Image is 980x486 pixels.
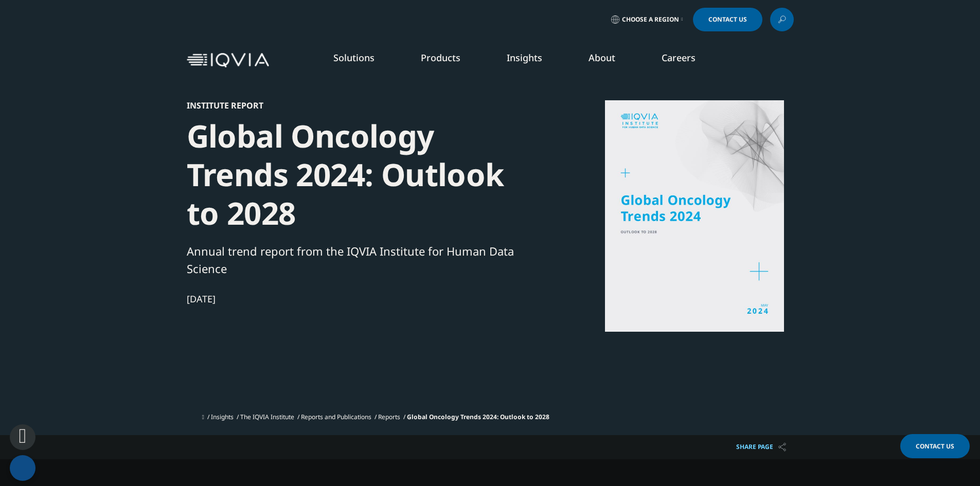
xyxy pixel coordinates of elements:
span: Choose a Region [622,15,679,24]
a: Reports [378,412,400,421]
div: Institute Report [187,100,540,111]
div: [DATE] [187,293,540,305]
p: Share PAGE [728,435,794,459]
img: Share PAGE [778,443,786,452]
img: IQVIA Healthcare Information Technology and Pharma Clinical Research Company [187,53,269,68]
span: Contact Us [708,16,747,23]
a: Solutions [333,51,375,64]
span: Global Oncology Trends 2024: Outlook to 2028 [407,412,549,421]
div: Global Oncology Trends 2024: Outlook to 2028 [187,117,540,232]
a: Contact Us [693,8,762,31]
div: Annual trend report from the IQVIA Institute for Human Data Science [187,242,540,277]
button: Cookies Settings [10,455,35,481]
a: About [589,51,615,64]
a: Careers [662,51,696,64]
a: Contact Us [900,434,970,458]
span: Contact Us [916,442,954,451]
a: Products [421,51,460,64]
button: Share PAGEShare PAGE [728,435,794,459]
a: The IQVIA Institute [240,412,294,421]
a: Insights [507,51,542,64]
a: Reports and Publications [301,412,371,421]
a: Insights [211,412,234,421]
nav: Primary [273,36,794,84]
